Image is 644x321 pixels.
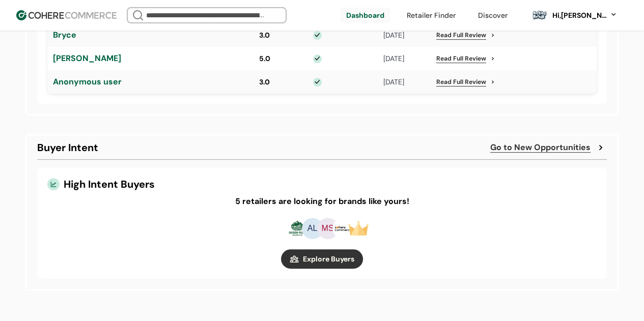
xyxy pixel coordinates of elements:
a: Read Full Review [436,31,486,40]
a: Read Full Review [436,77,486,86]
div: Buyer Intent [37,140,98,155]
span: [DATE] [383,77,424,87]
span: [DATE] [383,53,424,64]
span: [DATE] [383,30,424,41]
span: Bryce [53,30,76,40]
a: Read Full Review [436,54,486,63]
img: Cohere Logo [16,10,117,20]
span: Anonymous user [53,76,122,87]
span: 3.0 [259,31,270,40]
div: High Intent Buyers [47,178,597,190]
button: Hi,[PERSON_NAME] [551,10,618,21]
span: 5.0 [259,54,270,63]
img: melting_forest_logo_227081_.png [532,8,547,23]
h4: 5 retailers are looking for brands like yours! [47,195,597,208]
span: 3.0 [259,77,270,86]
a: Go to New Opportunities [490,141,591,154]
button: Explore Buyers [281,249,363,269]
div: Hi, [PERSON_NAME] [551,10,607,21]
span: [PERSON_NAME] [53,53,121,64]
